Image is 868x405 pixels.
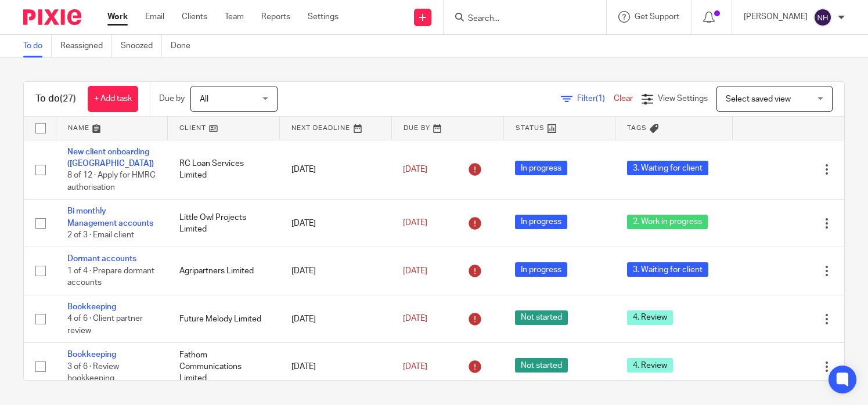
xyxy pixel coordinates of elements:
span: View Settings [658,95,708,103]
p: [PERSON_NAME] [744,11,808,23]
span: All [200,95,208,103]
a: Dormant accounts [67,255,136,263]
span: [DATE] [403,267,427,275]
td: [DATE] [280,140,392,200]
a: Work [107,11,128,23]
span: Not started [515,358,568,373]
a: Bi monthly Management accounts [67,207,153,227]
span: (27) [60,94,76,103]
a: Snoozed [121,35,162,57]
span: [DATE] [403,363,427,371]
span: 2 of 3 · Email client [67,231,134,239]
span: 8 of 12 · Apply for HMRC authorisation [67,171,156,191]
input: Search [467,14,571,24]
td: [DATE] [280,200,392,247]
a: To do [23,35,52,57]
img: Pixie [23,9,81,25]
span: Tags [627,125,647,131]
span: Filter [577,95,614,103]
span: 3. Waiting for client [627,262,708,277]
td: Future Melody Limited [168,295,280,342]
span: 2. Work in progress [627,215,708,229]
span: [DATE] [403,165,427,173]
td: [DATE] [280,247,392,295]
span: Get Support [635,13,679,21]
td: RC Loan Services Limited [168,140,280,200]
a: New client onboarding ([GEOGRAPHIC_DATA]) [67,148,154,168]
a: Bookkeeping [67,350,116,359]
span: [DATE] [403,219,427,227]
img: svg%3E [813,8,832,27]
span: 4. Review [627,310,673,325]
p: Due by [159,93,185,104]
span: In progress [515,262,567,277]
a: Reports [261,11,290,23]
span: Not started [515,310,568,325]
span: (1) [596,95,605,103]
span: 4. Review [627,358,673,373]
span: Select saved view [726,95,791,103]
span: In progress [515,161,567,175]
td: [DATE] [280,295,392,342]
span: 3. Waiting for client [627,161,708,175]
a: Bookkeeping [67,303,116,311]
span: 3 of 6 · Review bookkeeping [67,363,119,383]
a: Reassigned [60,35,112,57]
a: Clear [614,95,633,103]
a: Clients [182,11,207,23]
a: Email [145,11,164,23]
td: Little Owl Projects Limited [168,200,280,247]
a: Settings [308,11,338,23]
td: Fathom Communications Limited [168,343,280,390]
h1: To do [35,93,76,105]
td: Agripartners Limited [168,247,280,295]
a: + Add task [88,86,138,112]
a: Team [225,11,244,23]
span: [DATE] [403,315,427,323]
span: 1 of 4 · Prepare dormant accounts [67,267,154,287]
span: 4 of 6 · Client partner review [67,315,143,335]
td: [DATE] [280,343,392,390]
a: Done [171,35,199,57]
span: In progress [515,215,567,229]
